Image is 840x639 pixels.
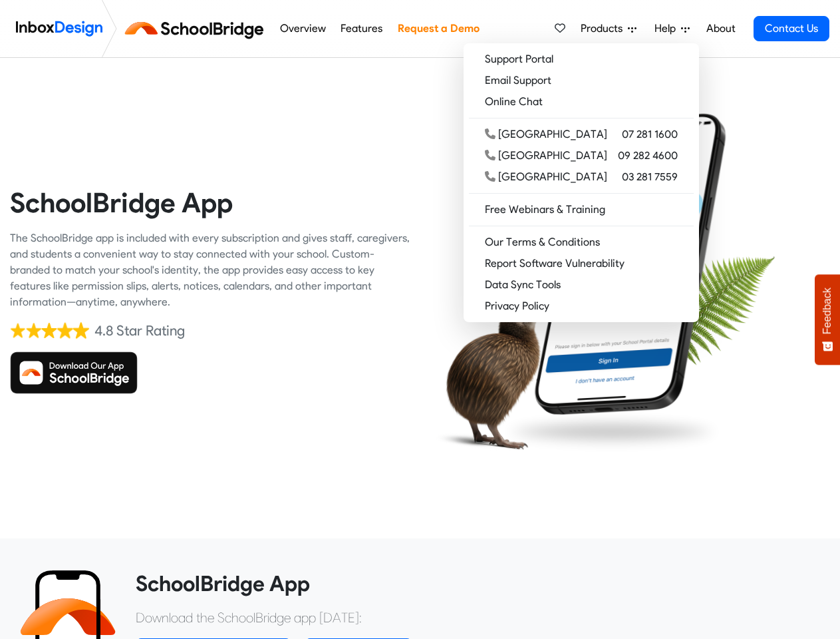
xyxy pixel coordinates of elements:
[469,124,694,145] a: [GEOGRAPHIC_DATA] 07 281 1600
[276,15,329,42] a: Overview
[136,570,820,597] heading: SchoolBridge App
[581,21,628,37] span: Products
[469,145,694,166] a: [GEOGRAPHIC_DATA] 09 282 4600
[821,288,833,334] span: Feedback
[469,166,694,188] a: [GEOGRAPHIC_DATA] 03 281 7559
[622,126,678,142] span: 07 281 1600
[654,21,681,37] span: Help
[485,126,607,142] div: [GEOGRAPHIC_DATA]
[575,15,642,42] a: Products
[464,43,699,322] div: Products
[485,148,607,164] div: [GEOGRAPHIC_DATA]
[815,274,840,365] button: Feedback - Show survey
[469,232,694,253] a: Our Terms & Conditions
[702,15,739,42] a: About
[394,15,483,42] a: Request a Demo
[10,186,410,220] heading: SchoolBridge App
[469,199,694,220] a: Free Webinars & Training
[10,230,410,310] div: The SchoolBridge app is included with every subscription and gives staff, caregivers, and student...
[136,608,820,628] p: Download the SchoolBridge app [DATE]:
[469,296,694,317] a: Privacy Policy
[754,16,829,41] a: Contact Us
[622,169,678,185] span: 03 281 7559
[430,287,566,461] img: kiwi_bird.png
[469,49,694,70] a: Support Portal
[618,148,678,164] span: 09 282 4600
[122,13,272,45] img: schoolbridge logo
[94,321,185,341] div: 4.8 Star Rating
[498,407,725,456] img: shadow.png
[10,351,138,394] img: Download SchoolBridge App
[469,91,694,112] a: Online Chat
[469,253,694,274] a: Report Software Vulnerability
[469,274,694,296] a: Data Sync Tools
[337,15,386,42] a: Features
[485,169,607,185] div: [GEOGRAPHIC_DATA]
[469,70,694,91] a: Email Support
[649,15,695,42] a: Help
